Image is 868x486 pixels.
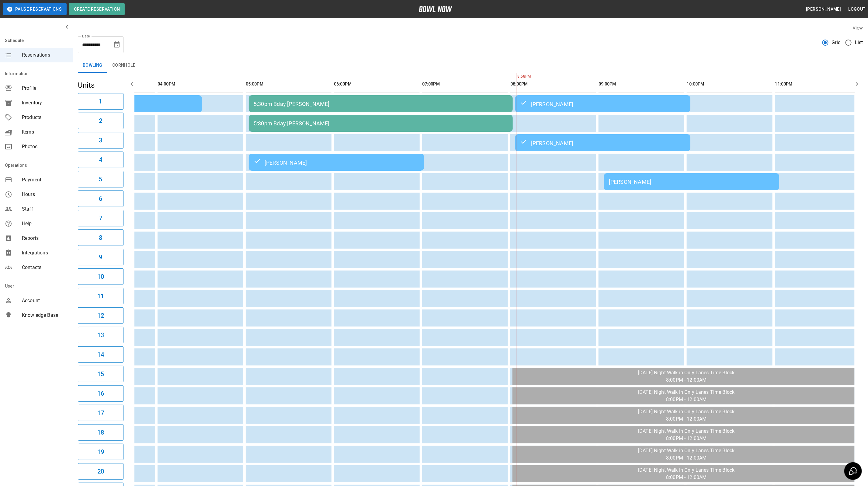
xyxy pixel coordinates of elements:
label: View [852,25,863,31]
button: 12 [78,307,123,324]
button: Cornhole [107,58,140,73]
button: Bowling [78,58,107,73]
button: 7 [78,210,123,226]
span: Account [22,297,68,304]
button: 11 [78,288,123,304]
button: Choose date, selected date is Aug 30, 2025 [111,39,123,51]
div: [PERSON_NAME] [254,159,419,166]
h6: 16 [97,389,104,398]
h6: 13 [97,330,104,340]
h6: 8 [99,233,102,243]
button: Logout [846,4,868,15]
span: Products [22,114,68,121]
button: 4 [78,152,123,168]
button: 5 [78,171,123,187]
h6: 2 [99,116,102,126]
div: 5:30pm Bday [PERSON_NAME] [254,120,508,127]
button: 16 [78,385,123,402]
span: List [855,39,863,46]
button: 8 [78,229,123,246]
h6: 11 [97,291,104,301]
span: Items [22,128,68,136]
button: 9 [78,249,123,265]
img: logo [419,6,452,12]
span: Integrations [22,249,68,257]
h6: 10 [97,272,104,281]
span: Profile [22,85,68,92]
button: 2 [78,113,123,129]
div: [PERSON_NAME] [609,179,774,185]
h6: 19 [97,447,104,457]
button: 20 [78,463,123,480]
span: Contacts [22,264,68,271]
h6: 1 [99,96,102,106]
span: Payment [22,176,68,184]
h6: 5 [99,174,102,184]
button: Create Reservation [69,3,125,15]
button: 10 [78,268,123,285]
h6: 20 [97,467,104,476]
button: 6 [78,191,123,207]
button: 19 [78,444,123,460]
h6: 7 [99,213,102,223]
button: Pause Reservations [3,3,67,15]
h6: 18 [97,428,104,437]
h5: Units [78,80,123,90]
h6: 17 [97,408,104,418]
span: Knowledge Base [22,312,68,319]
button: [PERSON_NAME] [804,4,843,15]
h6: 9 [99,252,102,262]
h6: 12 [97,311,104,320]
span: 8:58PM [516,74,518,80]
h6: 3 [99,135,102,145]
span: Reports [22,235,68,242]
span: Staff [22,205,68,213]
span: Grid [832,39,841,46]
div: [PERSON_NAME] [520,100,686,107]
span: Reservations [22,51,68,59]
button: 18 [78,424,123,441]
h6: 4 [99,155,102,165]
span: Photos [22,143,68,150]
div: [PERSON_NAME] [520,139,686,146]
div: inventory tabs [78,58,863,73]
button: 13 [78,327,123,343]
button: 15 [78,366,123,382]
div: 5:30pm Bday [PERSON_NAME] [254,101,508,107]
button: 17 [78,405,123,421]
h6: 14 [97,350,104,359]
th: 05:00PM [246,75,332,93]
button: 1 [78,93,123,110]
span: Help [22,220,68,227]
span: Hours [22,191,68,198]
span: Inventory [22,99,68,107]
th: 06:00PM [334,75,420,93]
h6: 15 [97,369,104,379]
h6: 6 [99,194,102,204]
button: 3 [78,132,123,149]
button: 14 [78,346,123,363]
